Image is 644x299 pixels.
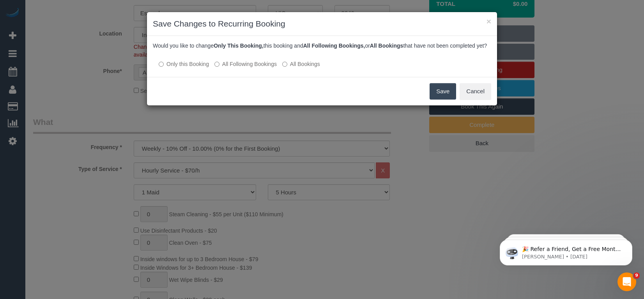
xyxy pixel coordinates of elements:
button: × [487,17,491,25]
iframe: Intercom notifications message [488,223,644,278]
input: All Bookings [282,62,287,67]
label: This and all the bookings after it will be changed. [214,60,277,68]
iframe: Intercom live chat [617,272,636,291]
b: All Bookings [370,43,403,49]
button: Save [430,83,456,100]
span: 9 [633,272,640,279]
label: All bookings that have not been completed yet will be changed. [282,60,320,68]
input: All Following Bookings [214,62,219,67]
button: Cancel [460,83,491,100]
input: Only this Booking [159,62,164,67]
p: Would you like to change this booking and or that have not been completed yet? [153,42,491,50]
label: All other bookings in the series will remain the same. [159,60,209,68]
b: All Following Bookings, [303,43,365,49]
b: Only This Booking, [214,43,264,49]
h3: Save Changes to Recurring Booking [153,18,491,30]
